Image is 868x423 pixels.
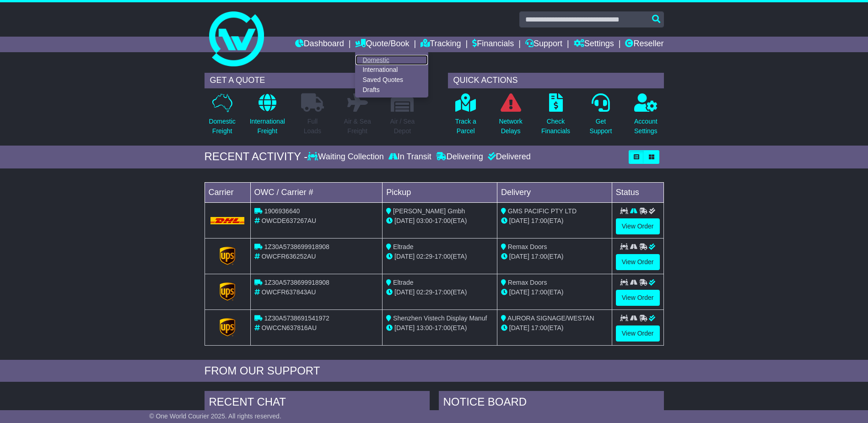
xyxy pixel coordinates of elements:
[507,315,594,322] span: AURORA SIGNAGE/WESTAN
[416,217,432,224] span: 03:00
[616,325,660,342] a: View Order
[589,117,612,136] p: Get Support
[386,323,493,333] div: - (ETA)
[250,182,383,202] td: OWC / Carrier #
[205,364,664,378] div: FROM OUR SUPPORT
[386,252,493,261] div: - (ETA)
[356,55,428,65] a: Domestic
[497,182,612,202] td: Delivery
[249,93,286,141] a: InternationalFreight
[541,117,570,136] p: Check Financials
[205,391,430,416] div: RECENT CHAT
[574,37,614,52] a: Settings
[386,216,493,226] div: - (ETA)
[448,73,664,88] div: QUICK ACTIONS
[416,253,432,260] span: 02:29
[498,93,523,141] a: NetworkDelays
[435,288,451,296] span: 17:00
[508,279,547,286] span: Remax Doors
[355,52,428,98] div: Quote/Book
[261,253,316,260] span: OWCFR636252AU
[508,243,547,250] span: Remax Doors
[205,182,250,202] td: Carrier
[541,93,571,141] a: CheckFinancials
[472,37,514,52] a: Financials
[531,217,547,224] span: 17:00
[210,217,245,224] img: DHL.png
[344,117,371,136] p: Air & Sea Freight
[264,279,329,286] span: 1Z30A5738699918908
[435,217,451,224] span: 17:00
[356,65,428,75] a: International
[508,207,577,215] span: GMS PACIFIC PTY LTD
[434,152,485,162] div: Delivering
[455,117,476,136] p: Track a Parcel
[149,412,281,420] span: © One World Courier 2025. All rights reserved.
[394,324,415,331] span: [DATE]
[264,315,329,322] span: 1Z30A5738691541972
[307,152,386,162] div: Waiting Collection
[509,217,529,224] span: [DATE]
[625,37,663,52] a: Reseller
[501,323,608,333] div: (ETA)
[421,37,461,52] a: Tracking
[616,254,660,270] a: View Order
[435,253,451,260] span: 17:00
[208,93,236,141] a: DomesticFreight
[501,287,608,297] div: (ETA)
[612,182,663,202] td: Status
[589,93,612,141] a: GetSupport
[295,37,344,52] a: Dashboard
[394,288,415,296] span: [DATE]
[455,93,477,141] a: Track aParcel
[499,117,522,136] p: Network Delays
[531,288,547,296] span: 17:00
[261,324,317,331] span: OWCCN637816AU
[356,85,428,95] a: Drafts
[634,93,658,141] a: AccountSettings
[261,217,316,224] span: OWCDE637267AU
[416,324,432,331] span: 13:00
[634,117,658,136] p: Account Settings
[209,117,235,136] p: Domestic Freight
[531,324,547,331] span: 17:00
[264,243,329,250] span: 1Z30A5738699918908
[393,243,413,250] span: Eltrade
[416,288,432,296] span: 02:29
[394,253,415,260] span: [DATE]
[261,288,316,296] span: OWCFR637843AU
[301,117,324,136] p: Full Loads
[435,324,451,331] span: 17:00
[390,117,415,136] p: Air / Sea Depot
[220,282,235,301] img: GetCarrierServiceLogo
[220,247,235,265] img: GetCarrierServiceLogo
[356,75,428,85] a: Saved Quotes
[386,287,493,297] div: - (ETA)
[616,218,660,234] a: View Order
[531,253,547,260] span: 17:00
[355,37,409,52] a: Quote/Book
[264,207,300,215] span: 1906936640
[220,318,235,336] img: GetCarrierServiceLogo
[205,150,308,163] div: RECENT ACTIVITY -
[383,182,497,202] td: Pickup
[509,253,529,260] span: [DATE]
[485,152,531,162] div: Delivered
[525,37,562,52] a: Support
[205,73,421,88] div: GET A QUOTE
[509,324,529,331] span: [DATE]
[616,290,660,306] a: View Order
[439,391,664,416] div: NOTICE BOARD
[509,288,529,296] span: [DATE]
[250,117,285,136] p: International Freight
[501,252,608,261] div: (ETA)
[393,279,413,286] span: Eltrade
[394,217,415,224] span: [DATE]
[386,152,434,162] div: In Transit
[393,315,487,322] span: Shenzhen Vistech Display Manuf
[501,216,608,226] div: (ETA)
[393,207,465,215] span: [PERSON_NAME] Gmbh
